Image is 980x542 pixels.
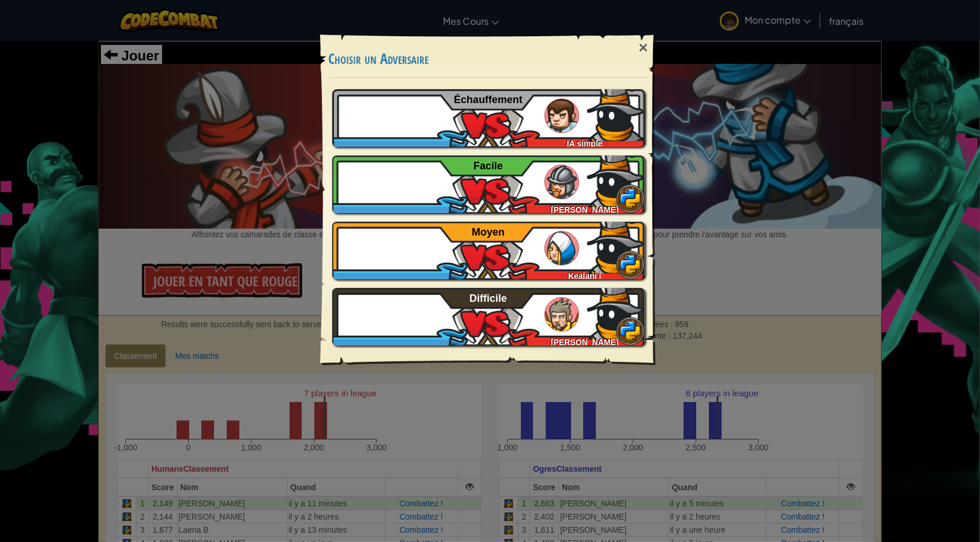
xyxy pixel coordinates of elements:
[551,205,618,214] span: [PERSON_NAME]
[545,165,579,199] img: humans_ladder_easy.png
[551,338,618,347] span: [PERSON_NAME]
[587,216,645,274] img: yiMg3wAAAAZJREFUAwDyfdRer6MyqQAAAABJRU5ErkJggg==
[472,226,505,238] span: Moyen
[470,293,507,304] span: Difficile
[545,297,579,332] img: humans_ladder_hard.png
[329,51,648,67] h3: Choisir un Adversaire
[332,156,645,213] a: [PERSON_NAME]
[545,98,579,133] img: humans_ladder_tutorial.png
[332,89,645,147] a: IA simple
[630,31,656,65] div: ×
[474,160,503,172] span: Facile
[568,271,602,281] span: Kealani i
[587,150,645,207] img: yiMg3wAAAAZJREFUAwDyfdRer6MyqQAAAABJRU5ErkJggg==
[567,139,603,148] span: IA simple
[454,94,523,105] span: Échauffement
[545,231,579,266] img: humans_ladder_medium.png
[332,288,645,346] a: [PERSON_NAME]
[332,222,645,279] a: Kealani i
[587,282,645,340] img: yiMg3wAAAAZJREFUAwDyfdRer6MyqQAAAABJRU5ErkJggg==
[587,84,645,141] img: yiMg3wAAAAZJREFUAwDyfdRer6MyqQAAAABJRU5ErkJggg==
